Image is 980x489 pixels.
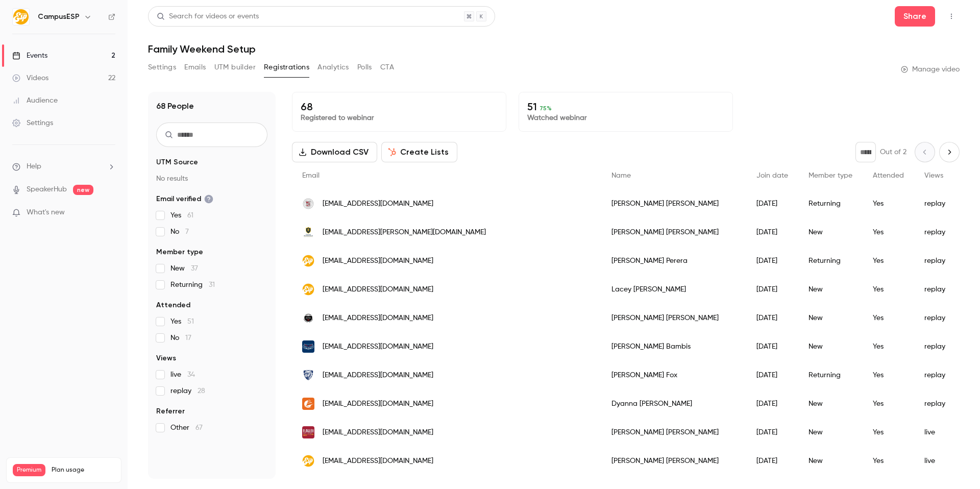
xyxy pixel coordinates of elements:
div: [DATE] [746,247,798,275]
button: Emails [184,59,206,76]
span: Yes [170,316,194,327]
span: [EMAIL_ADDRESS][DOMAIN_NAME] [323,256,433,266]
p: No results [156,174,267,184]
div: Returning [798,361,863,389]
button: Registrations [264,59,309,76]
span: UTM Source [156,157,198,167]
h6: CampusESP [38,12,80,22]
span: New [170,263,198,274]
div: [DATE] [746,447,798,475]
div: Returning [798,247,863,275]
span: No [170,227,189,237]
span: live [170,370,195,380]
p: 51 [527,101,724,113]
img: CampusESP [13,9,29,25]
div: [DATE] [746,332,798,361]
div: replay [914,304,970,332]
li: help-dropdown-opener [12,161,115,172]
div: Events [12,51,47,61]
span: Returning [170,280,215,290]
div: live [914,447,970,475]
div: [DATE] [746,189,798,218]
span: Join date [756,172,788,179]
span: Yes [170,210,193,221]
p: Registered to webinar [301,113,498,123]
span: [EMAIL_ADDRESS][PERSON_NAME][DOMAIN_NAME] [323,227,486,238]
div: Dyanna [PERSON_NAME] [601,389,746,418]
span: 17 [185,334,191,341]
div: Search for videos or events [157,11,259,22]
button: Next page [939,142,960,162]
span: 75 % [540,105,552,112]
div: [DATE] [746,361,798,389]
div: Yes [863,389,914,418]
div: Yes [863,447,914,475]
img: salemstate.edu [302,398,314,410]
span: [EMAIL_ADDRESS][DOMAIN_NAME] [323,199,433,209]
div: New [798,275,863,304]
img: campusesp.com [302,283,314,296]
div: [PERSON_NAME] [PERSON_NAME] [601,218,746,247]
div: New [798,418,863,447]
div: Yes [863,361,914,389]
div: replay [914,247,970,275]
div: Lacey [PERSON_NAME] [601,275,746,304]
span: Attended [873,172,904,179]
img: sacredheart.edu [302,198,314,210]
div: [DATE] [746,275,798,304]
div: Yes [863,218,914,247]
div: [PERSON_NAME] [PERSON_NAME] [601,304,746,332]
span: 31 [209,281,215,288]
section: facet-groups [156,157,267,433]
div: live [914,418,970,447]
span: 51 [187,318,194,325]
div: [DATE] [746,218,798,247]
div: replay [914,389,970,418]
div: [PERSON_NAME] Bambis [601,332,746,361]
div: [PERSON_NAME] [PERSON_NAME] [601,447,746,475]
span: [EMAIL_ADDRESS][DOMAIN_NAME] [323,456,433,467]
div: replay [914,332,970,361]
span: Views [156,353,176,363]
span: Member type [808,172,852,179]
span: [EMAIL_ADDRESS][DOMAIN_NAME] [323,284,433,295]
div: replay [914,189,970,218]
div: [PERSON_NAME] [PERSON_NAME] [601,189,746,218]
button: Share [895,6,935,27]
img: jhu.edu [302,369,314,381]
img: campusesp.com [302,255,314,267]
span: Other [170,423,203,433]
span: 28 [198,387,205,395]
div: Settings [12,118,53,128]
div: New [798,447,863,475]
div: replay [914,218,970,247]
div: Returning [798,189,863,218]
a: Manage video [901,64,960,75]
span: Premium [13,464,45,476]
span: 37 [191,265,198,272]
img: flagler.edu [302,426,314,438]
span: Member type [156,247,203,257]
span: Plan usage [52,466,115,474]
div: Yes [863,332,914,361]
div: replay [914,361,970,389]
p: Watched webinar [527,113,724,123]
span: 61 [187,212,193,219]
img: fau.edu [302,340,314,353]
div: Yes [863,304,914,332]
h1: 68 People [156,100,194,112]
img: truett.edu [302,226,314,238]
span: [EMAIL_ADDRESS][DOMAIN_NAME] [323,399,433,409]
button: Create Lists [381,142,457,162]
span: Attended [156,300,190,310]
span: replay [170,386,205,396]
div: Videos [12,73,48,83]
div: New [798,332,863,361]
div: replay [914,275,970,304]
div: Yes [863,418,914,447]
span: [EMAIL_ADDRESS][DOMAIN_NAME] [323,341,433,352]
h1: Family Weekend Setup [148,43,960,55]
span: [EMAIL_ADDRESS][DOMAIN_NAME] [323,427,433,438]
div: Yes [863,189,914,218]
img: ysu.edu [302,312,314,324]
